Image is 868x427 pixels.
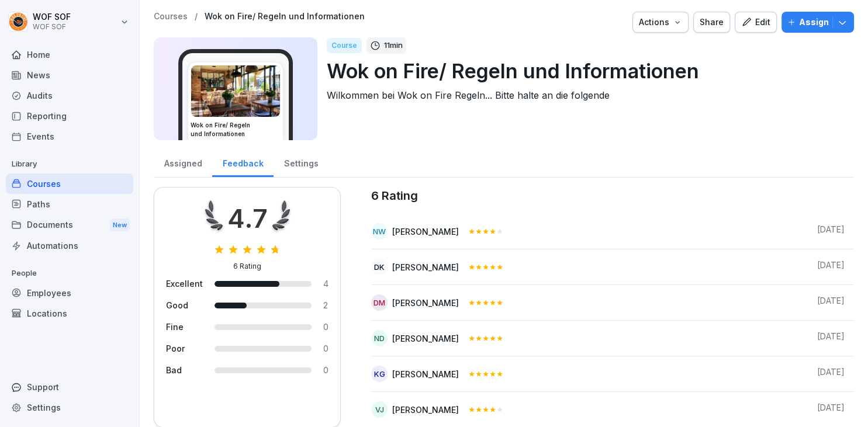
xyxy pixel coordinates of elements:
div: [PERSON_NAME] [392,261,459,273]
button: Edit [735,12,777,33]
a: Audits [6,85,133,106]
a: News [6,65,133,85]
div: 0 [323,342,328,355]
div: 4.7 [227,199,268,238]
p: Wok on Fire/ Regeln und Informationen [327,56,845,86]
a: Events [6,126,133,147]
div: 0 [323,321,328,333]
p: / [195,12,198,22]
div: Bad [166,364,203,376]
caption: 6 Rating [371,187,854,204]
div: NW [371,223,388,239]
div: ND [371,330,388,346]
a: Courses [154,12,188,22]
td: [DATE] [808,321,854,356]
div: [PERSON_NAME] [392,368,459,380]
a: Courses [6,173,133,194]
div: Good [166,299,203,311]
a: Home [6,44,133,65]
div: [PERSON_NAME] [392,225,459,238]
p: Assign [799,16,829,29]
a: Feedback [212,147,274,177]
div: Excellent [166,277,203,290]
p: People [6,264,133,283]
p: WOF SOF [33,23,71,31]
td: [DATE] [808,356,854,392]
div: [PERSON_NAME] [392,297,459,309]
div: Fine [166,321,203,333]
p: Library [6,155,133,173]
div: VJ [371,401,388,418]
a: Employees [6,283,133,303]
div: New [110,218,130,232]
td: [DATE] [808,249,854,285]
div: 0 [323,364,328,376]
div: Course [327,38,362,53]
div: Edit [741,16,770,29]
div: DK [371,259,388,275]
a: Reporting [6,106,133,126]
img: lr4cevy699ul5vij1e34igg4.png [191,65,280,117]
div: Support [6,377,133,397]
div: KG [371,366,388,382]
a: Paths [6,194,133,214]
div: Share [700,16,724,29]
div: 6 Rating [233,261,261,272]
button: Assign [781,12,854,33]
a: Wok on Fire/ Regeln und Informationen [205,12,365,22]
div: [PERSON_NAME] [392,332,459,345]
a: Assigned [154,147,212,177]
h3: Wok on Fire/ Regeln und Informationen [191,121,281,138]
div: [PERSON_NAME] [392,404,459,416]
p: 11 min [384,40,403,51]
div: DM [371,294,388,311]
p: Wilkommen bei Wok on Fire Regeln... Bitte halte an die folgende [327,88,845,102]
div: 4 [323,277,328,290]
a: Locations [6,303,133,324]
a: Settings [6,397,133,418]
div: Documents [6,214,133,236]
td: [DATE] [808,285,854,321]
td: [DATE] [808,214,854,249]
button: Actions [632,12,689,33]
a: Settings [274,147,328,177]
div: 2 [323,299,328,311]
div: Actions [639,16,682,29]
div: Poor [166,342,203,355]
a: Automations [6,235,133,256]
p: WOF SOF [33,12,71,22]
a: DocumentsNew [6,214,133,236]
button: Share [693,12,730,33]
